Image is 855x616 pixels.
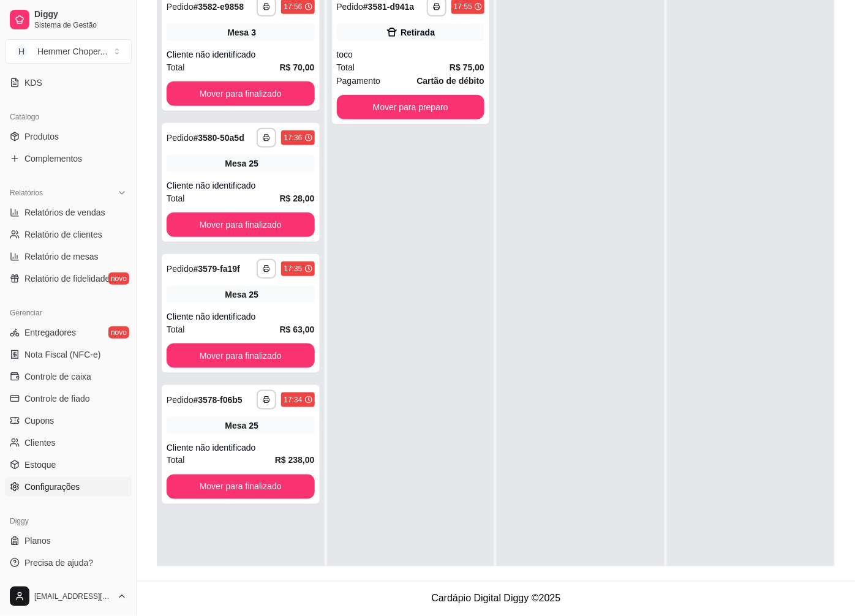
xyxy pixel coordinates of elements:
span: Mesa [227,26,249,39]
span: Sistema de Gestão [34,20,127,30]
div: Retirada [401,26,435,39]
div: Cliente não identificado [167,179,315,192]
div: 17:35 [284,264,302,274]
span: Pedido [337,2,364,12]
span: KDS [24,77,42,89]
span: Total [167,61,185,74]
span: Nota Fiscal (NFC-e) [24,348,100,361]
div: 25 [249,157,258,170]
strong: # 3579-fa19f [194,264,240,274]
span: Produtos [24,130,59,143]
button: Select a team [5,39,132,64]
span: Pedido [167,264,194,274]
span: Relatórios [10,188,43,198]
a: Relatórios de vendas [5,203,132,222]
div: 3 [251,26,256,39]
span: Total [167,454,185,467]
span: Total [337,61,355,74]
span: Complementos [24,152,82,165]
div: Cliente não identificado [167,441,315,454]
button: Mover para finalizado [167,475,315,499]
span: Pedido [167,133,194,143]
a: Controle de fiado [5,389,132,408]
span: Relatório de clientes [24,228,102,241]
span: Mesa [225,288,246,301]
span: Diggy [34,9,127,20]
a: Planos [5,531,132,550]
a: Complementos [5,149,132,168]
a: Estoque [5,455,132,475]
button: Mover para finalizado [167,212,315,237]
a: KDS [5,73,132,92]
a: DiggySistema de Gestão [5,5,132,34]
div: toco [337,48,485,61]
a: Relatório de mesas [5,247,132,266]
span: Controle de fiado [24,393,90,405]
span: [EMAIL_ADDRESS][DOMAIN_NAME] [34,592,112,601]
footer: Cardápio Digital Diggy © 2025 [137,581,855,616]
span: Mesa [225,157,246,170]
button: Mover para finalizado [167,344,315,368]
span: Total [167,323,185,336]
div: Gerenciar [5,303,132,323]
div: 25 [249,288,258,301]
div: Diggy [5,511,132,531]
span: Precisa de ajuda? [24,557,93,569]
span: Pagamento [337,74,381,88]
strong: R$ 28,00 [280,193,315,203]
span: H [15,45,28,58]
strong: # 3582-e9858 [194,2,244,12]
a: Precisa de ajuda? [5,553,132,573]
strong: R$ 63,00 [280,325,315,334]
span: Estoque [24,459,56,471]
strong: # 3581-d941a [363,2,414,12]
a: Relatório de clientes [5,225,132,244]
strong: R$ 70,00 [280,62,315,72]
div: 25 [249,419,258,432]
span: Relatório de fidelidade [24,272,110,285]
span: Cupons [24,415,54,427]
span: Pedido [167,2,194,12]
span: Clientes [24,437,56,449]
div: Cliente não identificado [167,310,315,323]
span: Relatórios de vendas [24,206,105,219]
strong: # 3578-f06b5 [194,395,243,405]
a: Produtos [5,127,132,146]
span: Mesa [225,419,246,432]
span: Controle de caixa [24,370,91,383]
span: Total [167,192,185,205]
strong: R$ 75,00 [450,62,484,72]
a: Clientes [5,433,132,453]
a: Entregadoresnovo [5,323,132,342]
span: Planos [24,535,51,547]
span: Entregadores [24,326,76,339]
button: Mover para finalizado [167,81,315,106]
a: Nota Fiscal (NFC-e) [5,345,132,364]
span: Configurações [24,481,80,493]
strong: R$ 238,00 [275,456,315,465]
div: Hemmer Choper ... [37,45,107,58]
strong: # 3580-50a5d [194,133,244,143]
strong: Cartão de débito [417,76,484,86]
div: 17:36 [284,133,302,143]
button: [EMAIL_ADDRESS][DOMAIN_NAME] [5,582,132,611]
a: Relatório de fidelidadenovo [5,269,132,288]
span: Relatório de mesas [24,250,99,263]
div: Cliente não identificado [167,48,315,61]
div: 17:56 [284,2,302,12]
div: 17:55 [454,2,472,12]
a: Configurações [5,477,132,497]
div: Catálogo [5,107,132,127]
a: Controle de caixa [5,367,132,386]
span: Pedido [167,395,194,405]
button: Mover para preparo [337,95,485,119]
a: Cupons [5,411,132,430]
div: 17:34 [284,395,302,405]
